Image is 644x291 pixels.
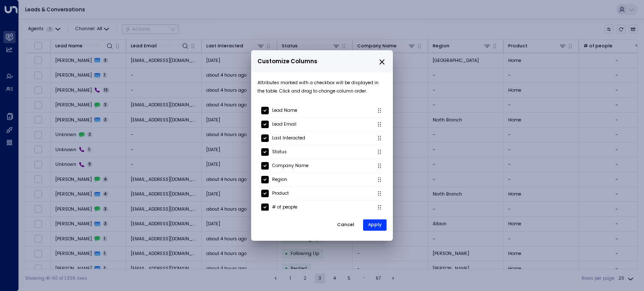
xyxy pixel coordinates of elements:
p: Lead Name [272,106,297,115]
p: Company Name [272,162,309,170]
p: Status [272,148,287,156]
p: Lead Email [272,120,296,129]
span: Customize Columns [257,57,317,66]
p: Last Interacted [272,134,305,142]
p: Region [272,175,287,184]
button: Apply [363,219,387,231]
p: Product [272,189,289,198]
button: Cancel [332,219,360,232]
p: Attributes marked with a checkbox will be displayed in the table. Click and drag to change column... [257,79,387,95]
p: # of people [272,203,297,211]
button: close [378,58,386,66]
